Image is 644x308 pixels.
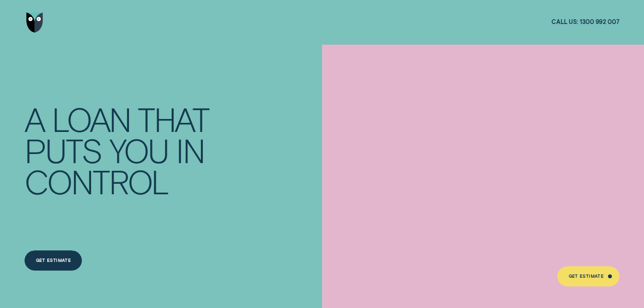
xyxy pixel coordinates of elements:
a: Call us:1300 992 007 [551,18,619,26]
a: Get Estimate [557,266,619,286]
span: 1300 992 007 [580,18,620,26]
a: Get Estimate [24,250,82,271]
h4: A LOAN THAT PUTS YOU IN CONTROL [24,103,218,197]
img: Wisr [26,12,43,33]
span: Call us: [551,18,578,26]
